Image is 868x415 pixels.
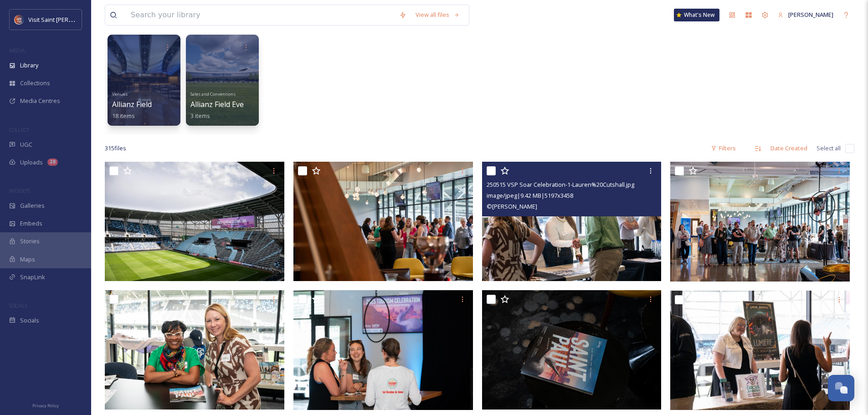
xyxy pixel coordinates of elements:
img: 250515 VSP Soar Celebration-2-Lauren%20Cutshall.jpg [293,162,473,281]
img: 250515 VSP Soar Celebration-8-Lauren%20Cutshall.jpg [482,290,662,410]
span: Stories [20,237,40,246]
span: SOCIALS [9,302,27,309]
img: 250515 VSP Soar Celebration-3-Lauren%20Cutshall.jpg [105,162,284,281]
span: Socials [20,316,39,325]
div: 28 [47,159,58,166]
span: UGC [20,140,32,149]
span: Allianz Field [112,99,152,109]
span: © [PERSON_NAME] [487,202,537,210]
span: 18 items [112,112,135,120]
a: View all files [411,6,464,24]
img: 250515 VSP Soar Celebration-6-Lauren%20Cutshall.jpg [105,290,284,410]
img: 250515 VSP Soar Celebration-5-Lauren%20Cutshall.jpg [293,290,473,410]
span: Visit Saint [PERSON_NAME] [28,15,101,24]
span: Allianz Field Event Spaces [190,99,277,109]
span: Maps [20,255,35,264]
span: Uploads [20,158,43,167]
span: Collections [20,79,50,87]
a: What's New [674,9,719,21]
span: 3 items [190,112,210,120]
span: SnapLink [20,273,45,282]
a: Privacy Policy [32,400,59,410]
div: Filters [706,139,740,157]
span: COLLECT [9,126,29,133]
img: 250515 VSP Soar Celebration-7-Lauren%20Cutshall.jpg [670,291,850,410]
span: Media Centres [20,97,60,105]
input: Search your library [126,5,395,25]
a: [PERSON_NAME] [773,6,838,24]
span: Embeds [20,219,42,228]
span: image/jpeg | 9.42 MB | 5197 x 3458 [487,191,573,200]
div: Date Created [766,139,812,157]
span: Privacy Policy [32,403,59,409]
span: 315 file s [105,144,126,153]
span: Sales and Conventions [190,91,236,97]
span: MEDIA [9,47,25,54]
a: Sales and ConventionsAllianz Field Event Spaces3 items [190,89,277,120]
span: [PERSON_NAME] [788,10,833,19]
span: 250515 VSP Soar Celebration-1-Lauren%20Cutshall.jpg [487,180,634,189]
img: 250515 VSP Soar Celebration-4-Lauren%20Cutshall.jpg [670,162,850,282]
span: Venues [112,91,128,97]
img: Visit%20Saint%20Paul%20Updated%20Profile%20Image.jpg [15,15,24,24]
button: Open Chat [828,375,854,401]
span: Library [20,61,38,70]
a: VenuesAllianz Field18 items [112,89,152,120]
span: Select all [817,144,841,153]
span: Galleries [20,201,45,210]
img: 250515 VSP Soar Celebration-1-Lauren%20Cutshall.jpg [482,162,662,281]
span: WIDGETS [9,187,30,194]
